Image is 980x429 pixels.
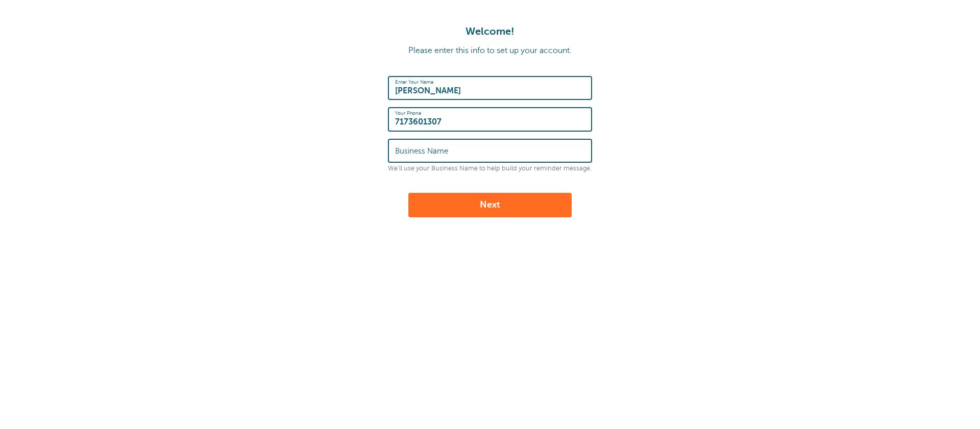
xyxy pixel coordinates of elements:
[395,110,421,116] label: Your Phone
[395,146,448,156] label: Business Name
[395,79,433,85] label: Enter Your Name
[408,193,572,217] button: Next
[10,46,970,56] p: Please enter this info to set up your account.
[388,165,592,172] p: We'll use your Business Name to help build your reminder message.
[10,26,970,38] h1: Welcome!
